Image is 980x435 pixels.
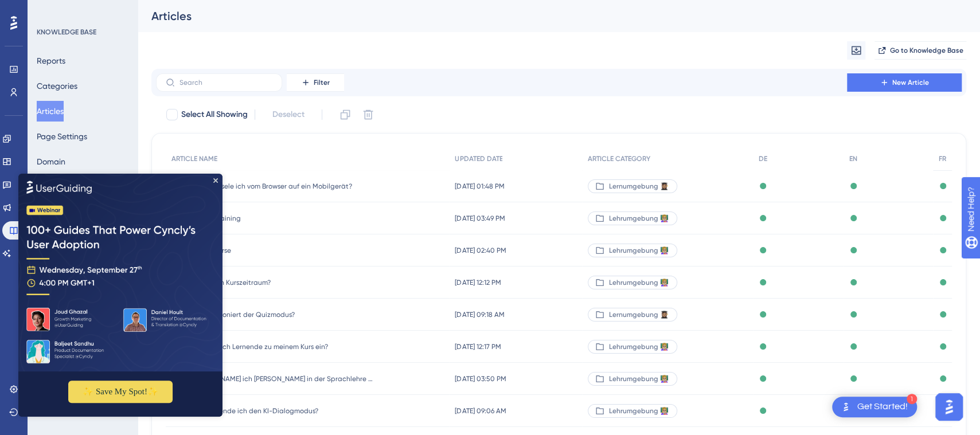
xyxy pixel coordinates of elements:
[37,101,64,122] button: Articles
[455,278,501,287] span: [DATE] 12:12 PM
[609,342,669,351] span: Lehrumgebung 👩🏼‍🏫
[37,76,77,96] button: Categories
[455,154,502,163] span: UPDATED DATE
[195,5,200,9] div: Close Preview
[832,397,917,417] div: Open Get Started! checklist, remaining modules: 1
[272,108,304,122] span: Deselect
[839,400,853,414] img: launcher-image-alternative-text
[314,78,330,87] span: Filter
[455,342,501,351] span: [DATE] 12:17 PM
[190,374,373,383] span: [PERSON_NAME] ich [PERSON_NAME] in der Sprachlehre an?
[759,154,767,163] span: DE
[609,406,669,416] span: Lehrumgebung 👩🏼‍🏫
[609,310,669,319] span: Lernumgebung 👩🏽‍🎓
[588,154,650,163] span: ARTICLE CATEGORY
[932,390,966,424] iframe: UserGuiding AI Assistant Launcher
[455,406,506,416] span: [DATE] 09:06 AM
[37,28,96,37] div: KNOWLEDGE BASE
[287,73,344,92] button: Filter
[190,342,373,351] span: Wie lade ich Lernende zu meinem Kurs ein?
[874,41,966,60] button: Go to Knowledge Base
[190,310,373,319] span: Wie funktioniert der Quizmodus?
[455,246,506,255] span: [DATE] 02:40 PM
[190,214,373,223] span: Vokabeltraining
[181,108,248,122] span: Select All Showing
[262,104,315,125] button: Deselect
[50,207,154,229] button: ✨ Save My Spot!✨
[609,214,669,223] span: Lehrumgebung 👩🏼‍🏫
[37,151,65,172] button: Domain
[190,278,373,287] span: Was ist ein Kurszeitraum?
[455,310,504,319] span: [DATE] 09:18 AM
[609,278,669,287] span: Lehrumgebung 👩🏼‍🏫
[890,46,963,55] span: Go to Knowledge Base
[190,182,373,191] span: Wie wechsele ich vom Browser auf ein Mobilgerät?
[27,3,72,17] span: Need Help?
[907,394,917,404] div: 1
[857,401,908,413] div: Get Started!
[171,154,217,163] span: ARTICLE NAME
[849,154,857,163] span: EN
[190,246,373,255] span: Beispielkurse
[609,182,669,191] span: Lernumgebung 👩🏽‍🎓
[892,78,929,87] span: New Article
[609,246,669,255] span: Lehrumgebung 👩🏼‍🏫
[455,374,506,383] span: [DATE] 03:50 PM
[455,214,505,223] span: [DATE] 03:49 PM
[37,126,87,147] button: Page Settings
[609,374,669,383] span: Lehrumgebung 👩🏼‍🏫
[151,8,938,24] div: Articles
[37,50,65,71] button: Reports
[179,79,272,87] input: Search
[939,154,946,163] span: FR
[847,73,962,92] button: New Article
[190,406,373,416] span: Wie verwende ich den KI-Dialogmodus?
[455,182,504,191] span: [DATE] 01:48 PM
